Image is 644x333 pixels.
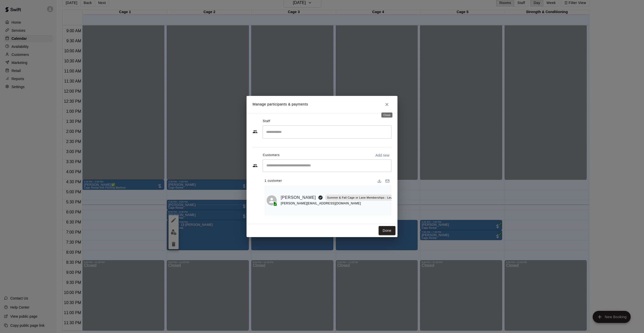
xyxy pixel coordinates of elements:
div: Close [381,113,392,118]
svg: Customers [253,163,258,168]
div: Fritz Chatelier [267,195,277,205]
button: Add new [373,151,391,159]
p: Add new [375,153,389,158]
span: Customers [263,151,280,159]
a: [PERSON_NAME] [281,194,316,201]
div: Search staff [263,125,391,139]
span: [PERSON_NAME][EMAIL_ADDRESS][DOMAIN_NAME] [281,202,361,205]
span: 1 customer [265,177,282,185]
span: Staff [263,117,270,125]
div: Start typing to search customers... [263,159,391,172]
button: Close [382,100,391,109]
p: Manage participants & payments [253,102,308,107]
button: Download list [375,177,383,185]
button: Done [379,226,395,235]
svg: Booking Owner [318,195,323,200]
button: Email participants [383,177,391,185]
svg: Staff [253,129,258,134]
p: Summer & Fall Cage or Lane Memberships - Level Two [327,196,401,200]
